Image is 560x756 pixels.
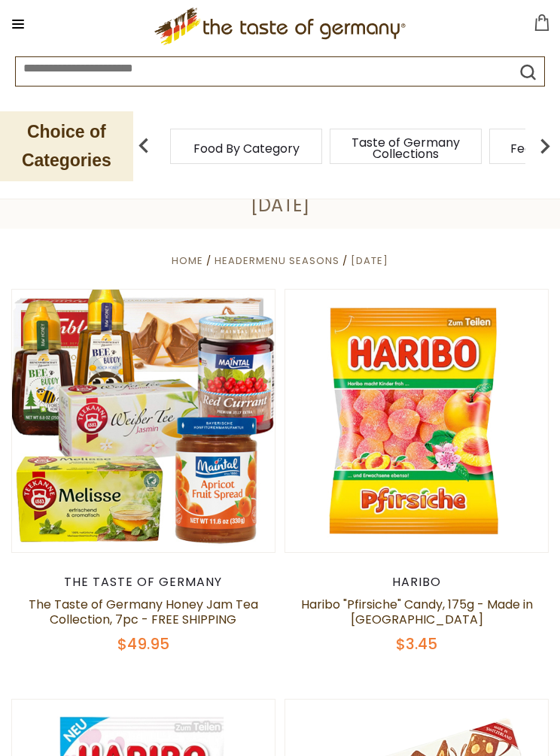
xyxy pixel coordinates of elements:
[301,596,533,628] a: Haribo "Pfirsiche" Candy, 175g - Made in [GEOGRAPHIC_DATA]
[193,143,300,154] a: Food By Category
[530,131,560,161] img: next arrow
[172,254,203,268] a: Home
[29,596,258,628] a: The Taste of Germany Honey Jam Tea Collection, 7pc - FREE SHIPPING
[11,575,275,590] div: The Taste of Germany
[129,131,159,161] img: previous arrow
[12,290,275,552] img: The Taste of Germany Honey Jam Tea Collection, 7pc - FREE SHIPPING
[215,254,339,268] a: HeaderMenu Seasons
[351,254,388,268] a: [DATE]
[345,137,466,159] a: Taste of Germany Collections
[285,290,548,552] img: Haribo "Pfirsiche" Candy, 175g - Made in Germany
[396,633,437,654] span: $3.45
[285,575,549,590] div: Haribo
[117,633,169,654] span: $49.95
